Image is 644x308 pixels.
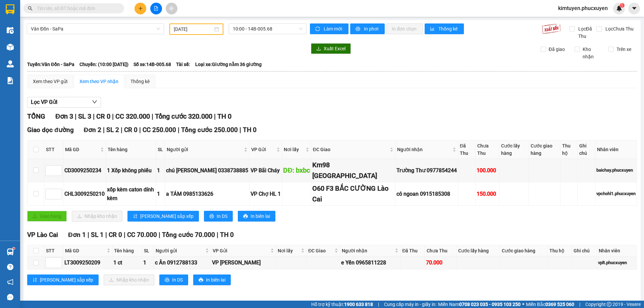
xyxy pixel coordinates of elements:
[251,212,270,220] span: In biên lai
[106,126,119,134] span: SL 2
[350,23,385,34] button: printerIn phơi
[621,3,623,8] span: 1
[140,212,194,220] span: [PERSON_NAME] sắp xếp
[156,140,165,159] th: SL
[7,27,14,34] img: warehouse-icon
[13,247,15,249] sup: 1
[33,278,37,283] span: sort-ascending
[7,77,14,84] img: solution-icon
[596,190,636,197] div: vpchohl1.phucxuyen
[500,245,548,256] th: Cước giao hàng
[542,23,561,34] img: 9k=
[143,258,153,267] div: 1
[324,25,343,33] span: Làm mới
[217,212,227,220] span: In DS
[425,245,456,256] th: Chưa Thu
[545,302,574,307] strong: 0369 525 060
[72,211,122,222] button: downloadNhập kho nhận
[578,140,595,159] th: Ghi chú
[278,247,300,254] span: Nơi lấy
[68,231,86,239] span: Đơn 1
[92,99,97,105] span: down
[7,44,14,51] img: warehouse-icon
[44,140,63,159] th: STT
[162,231,215,239] span: Tổng cước 70.000
[176,61,190,68] span: Tài xế:
[458,140,476,159] th: Đã Thu
[195,61,262,68] span: Loại xe: Giường nằm 36 giường
[250,159,282,182] td: VP Bãi Cháy
[33,78,67,85] div: Xem theo VP gửi
[384,301,436,308] span: Cung cấp máy in - giấy in:
[172,276,183,284] span: In DS
[135,3,146,14] button: plus
[310,23,348,34] button: syncLàm mới
[356,26,361,32] span: printer
[579,301,580,308] span: |
[150,3,162,14] button: file-add
[84,126,102,134] span: Đơn 2
[93,112,95,120] span: |
[6,4,14,14] img: logo-vxr
[614,46,634,53] span: Trên xe
[166,3,177,14] button: aim
[63,182,106,206] td: CHL3009250210
[239,126,241,134] span: |
[233,24,303,34] span: 10:00 - 14B-005.68
[397,146,451,153] span: Người nhận
[313,146,388,153] span: ĐC Giao
[597,245,637,256] th: Nhân viên
[157,190,164,198] div: 1
[31,24,160,34] span: Vân Đồn - SaPa
[212,258,275,267] div: VP [PERSON_NAME]
[316,46,321,52] span: download
[526,301,574,308] span: Miền Bắc
[311,301,373,308] span: Hỗ trợ kỹ thuật:
[44,245,63,256] th: STT
[64,258,111,267] div: LT3009250209
[27,231,58,239] span: VP Lào Cai
[386,23,423,34] button: In đơn chọn
[308,247,333,254] span: ĐC Giao
[603,25,635,33] span: Lọc Chưa Thu
[459,302,521,307] strong: 0708 023 035 - 0935 103 250
[103,126,105,134] span: |
[457,245,500,256] th: Cước lấy hàng
[55,112,73,120] span: Đơn 3
[620,3,625,8] sup: 1
[214,112,216,120] span: |
[178,126,179,134] span: |
[572,245,597,256] th: Ghi chú
[438,25,459,33] span: Thống kê
[88,231,89,239] span: |
[206,276,225,284] span: In biên lai
[631,5,637,11] span: caret-down
[28,6,33,11] span: search
[284,146,304,153] span: Nơi lấy
[27,211,67,222] button: uploadGiao hàng
[112,245,143,256] th: Tên hàng
[166,190,248,198] div: a TÁM 0985133626
[476,140,499,159] th: Chưa Thu
[477,190,498,198] div: 150.000
[127,211,199,222] button: sort-ascending[PERSON_NAME] sắp xếp
[193,274,231,285] button: printerIn biên lai
[159,231,160,239] span: |
[31,98,57,106] span: Lọc VP Gửi
[243,126,257,134] span: TH 0
[595,140,637,159] th: Nhân viên
[65,146,99,153] span: Mã GD
[142,245,154,256] th: SL
[27,62,74,67] b: Tuyến: Vân Đồn - SaPa
[124,126,138,134] span: CR 0
[133,61,171,68] span: Số xe: 14B-005.68
[477,166,498,175] div: 100.000
[560,140,578,159] th: Thu hộ
[75,112,76,120] span: |
[546,46,568,53] span: Đã giao
[109,231,122,239] span: CR 0
[438,301,521,308] span: Miền Nam
[113,258,141,267] div: 1 ct
[104,274,154,285] button: downloadNhập kho nhận
[167,146,243,153] span: Người gửi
